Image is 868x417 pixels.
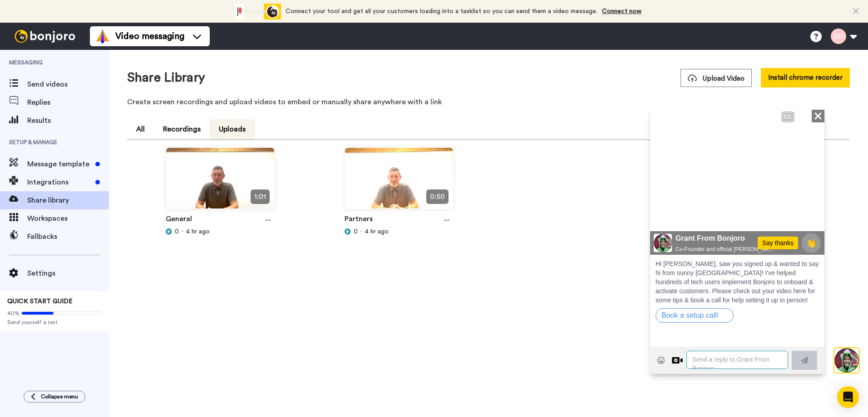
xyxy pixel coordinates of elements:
span: Video messaging [115,30,184,43]
img: 3183ab3e-59ed-45f6-af1c-10226f767056-1659068401.jpg [4,124,22,142]
span: 1:01 [251,189,270,204]
a: Partners [345,213,373,227]
span: 0 [175,227,179,236]
span: 40% [7,310,20,317]
img: Full screen [157,102,166,111]
button: Upload Video [681,69,752,87]
span: Upload Video [688,74,745,83]
div: 00:05 | 00:50 [26,101,69,112]
div: animation [231,4,281,19]
img: 845c1a42-678a-49bd-bf7d-b0d00cd09930_thumbnail_source_1755513562.jpg [345,148,453,216]
span: Co-Founder and official [PERSON_NAME] welcomer-er :-) [25,136,126,143]
button: Book a setup call! [5,199,84,213]
span: Collapse menu [41,393,78,400]
img: bj-logo-header-white.svg [11,30,79,43]
div: 4 hr ago [345,227,454,236]
span: Send videos [27,79,109,90]
span: Workspaces [27,213,109,224]
a: Book a setup call! [5,202,84,209]
button: Recordings [154,119,210,139]
div: 4 hr ago [166,227,275,236]
p: Create screen recordings and upload videos to embed or manually share anywhere with a link [127,97,850,107]
button: Uploads [210,119,255,139]
div: Say thanks [108,127,148,140]
span: 👏 [152,127,171,140]
span: 0 [354,227,358,236]
span: Replies [27,97,109,108]
div: Open Intercom Messenger [837,386,859,408]
span: Share library [27,195,109,206]
button: Install chrome recorder [761,68,850,87]
div: Reply by Video [22,245,33,256]
img: vm-color.svg [95,29,110,44]
span: Hi [PERSON_NAME], saw you signed up & wanted to say hi from sunny [GEOGRAPHIC_DATA]! I've helped ... [5,150,169,194]
span: Send yourself a test [7,319,102,326]
span: 0:50 [426,189,449,204]
span: Grant From Bonjoro [25,123,126,134]
a: Connect now [602,8,641,15]
h1: Share Library [127,71,205,85]
span: Results [27,115,109,126]
img: Mute/Unmute [139,102,148,111]
div: CC [132,3,143,12]
div: Open on new window [72,203,78,208]
span: QUICK START GUIDE [7,298,73,305]
a: General [166,213,192,227]
span: Settings [27,268,109,279]
span: Fallbacks [27,231,109,242]
button: 👏 [152,123,171,143]
img: 3183ab3e-59ed-45f6-af1c-10226f767056-1659068401.jpg [1,2,25,26]
button: All [127,119,154,139]
span: Connect your tool and get all your customers loading into a tasklist so you can send them a video... [286,8,597,15]
span: Integrations [27,177,92,188]
img: c8858b92-b7e8-4a97-811c-7975886da898_thumbnail_source_1755513752.jpg [166,148,274,216]
button: Collapse menu [24,391,85,402]
span: Message template [27,159,92,170]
